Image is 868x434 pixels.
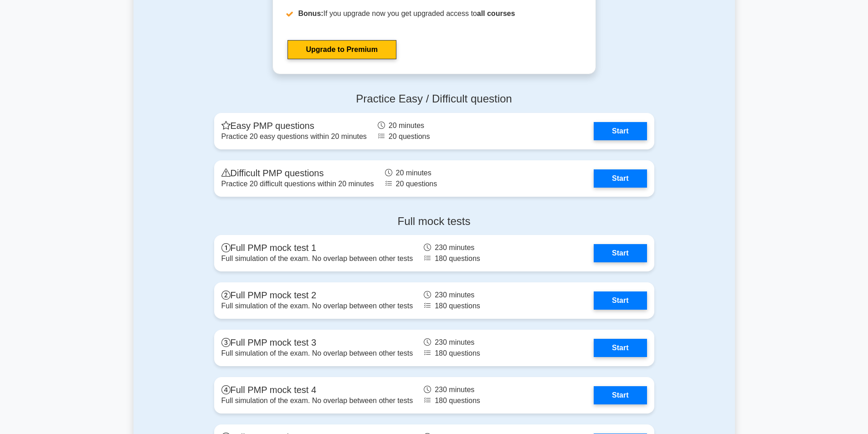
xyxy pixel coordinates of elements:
[594,244,647,262] a: Start
[594,339,647,357] a: Start
[594,386,647,404] a: Start
[288,40,396,59] a: Upgrade to Premium
[594,122,647,140] a: Start
[594,291,647,310] a: Start
[214,215,654,228] h4: Full mock tests
[594,169,647,188] a: Start
[214,92,654,106] h4: Practice Easy / Difficult question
